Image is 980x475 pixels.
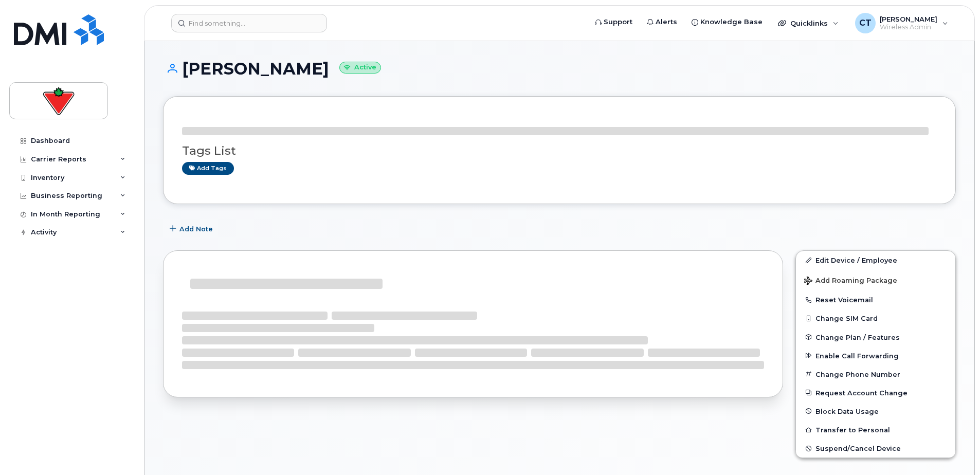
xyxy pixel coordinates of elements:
[796,402,955,421] button: Block Data Usage
[796,365,955,383] button: Change Phone Number
[796,439,955,458] button: Suspend/Cancel Device
[339,62,381,74] small: Active
[796,346,955,365] button: Enable Call Forwarding
[796,290,955,309] button: Reset Voicemail
[796,251,955,269] a: Edit Device / Employee
[815,445,901,452] span: Suspend/Cancel Device
[163,220,222,238] button: Add Note
[179,224,213,234] span: Add Note
[796,421,955,439] button: Transfer to Personal
[182,162,234,175] a: Add tags
[804,277,897,286] span: Add Roaming Package
[163,60,956,78] h1: [PERSON_NAME]
[182,144,937,157] h3: Tags List
[815,352,899,359] span: Enable Call Forwarding
[796,383,955,402] button: Request Account Change
[796,269,955,290] button: Add Roaming Package
[815,333,900,341] span: Change Plan / Features
[796,309,955,327] button: Change SIM Card
[796,328,955,346] button: Change Plan / Features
